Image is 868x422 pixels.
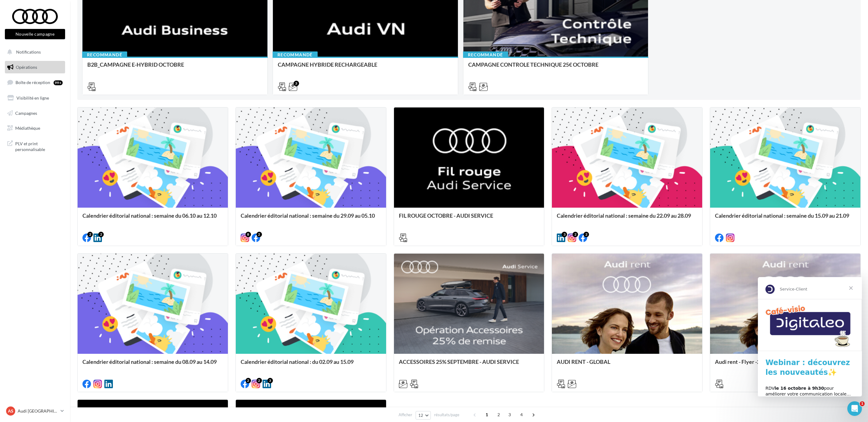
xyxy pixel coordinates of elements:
[15,125,40,131] span: Médiathèque
[399,412,412,418] span: Afficher
[468,62,643,74] div: CAMPAGNE CONTROLE TECHNIQUE 25€ OCTOBRE
[18,408,58,414] p: Audi [GEOGRAPHIC_DATA]
[416,411,431,420] button: 12
[758,277,862,396] iframe: Intercom live chat message
[294,81,299,86] div: 3
[494,410,504,420] span: 2
[16,95,49,100] span: Visibilité en ligne
[517,410,526,420] span: 4
[15,110,37,115] span: Campagnes
[82,213,223,225] div: Calendrier éditorial national : semaine du 06.10 au 12.10
[399,213,539,225] div: FIL ROUGE OCTOBRE - AUDI SERVICE
[98,232,104,237] div: 2
[418,413,424,418] span: 12
[562,232,567,237] div: 3
[241,213,381,225] div: Calendrier éditorial national : semaine du 29.09 au 05.10
[16,49,41,55] span: Notifications
[82,359,223,371] div: Calendrier éditorial national : semaine du 08.09 au 14.09
[505,410,514,420] span: 3
[4,137,66,155] a: PLV et print personnalisable
[4,46,64,58] button: Notifications
[82,51,127,58] div: Recommandé
[246,378,251,383] div: 2
[399,359,539,371] div: ACCESSOIRES 25% SEPTEMBRE - AUDI SERVICE
[4,107,66,120] a: Campagnes
[8,408,13,414] span: AS
[273,51,318,58] div: Recommandé
[4,122,66,135] a: Médiathèque
[241,359,381,371] div: Calendrier éditorial national : du 02.09 au 15.09
[4,76,66,89] a: Boîte de réception99+
[4,61,66,74] a: Opérations
[715,213,856,225] div: Calendrier éditorial national : semaine du 15.09 au 21.09
[8,108,96,126] div: RDV pour améliorer votre communication locale… et attirer plus de clients !
[278,62,453,74] div: CAMPAGNE HYBRIDE RECHARGEABLE
[17,109,66,114] b: le 16 octobre à 9h30
[573,232,578,237] div: 2
[87,232,93,237] div: 2
[584,232,589,237] div: 2
[463,51,508,58] div: Recommandé
[16,65,37,70] span: Opérations
[4,92,66,104] a: Visibilité en ligne
[256,232,262,237] div: 2
[15,139,63,153] span: PLV et print personnalisable
[860,401,865,406] span: 1
[847,401,862,416] iframe: Intercom live chat
[267,378,273,383] div: 3
[557,213,697,225] div: Calendrier éditorial national : semaine du 22.09 au 28.09
[54,80,63,85] div: 99+
[482,410,492,420] span: 1
[5,405,65,417] a: AS Audi [GEOGRAPHIC_DATA]
[557,359,697,371] div: AUDI RENT - GLOBAL
[256,378,262,383] div: 2
[16,80,50,85] span: Boîte de réception
[715,359,856,371] div: Audi rent - Flyer -25% et -40%
[87,62,263,74] div: B2B_CAMPAGNE E-HYBRID OCTOBRE
[434,412,459,418] span: résultats/page
[246,232,251,237] div: 8
[5,29,65,39] button: Nouvelle campagne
